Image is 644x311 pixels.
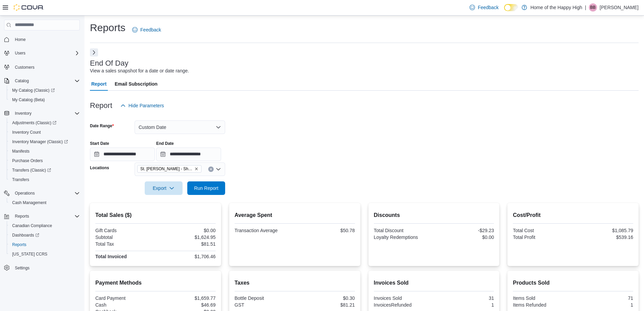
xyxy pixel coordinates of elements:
a: [US_STATE] CCRS [9,250,50,258]
button: Manifests [7,147,82,156]
span: Feedback [478,4,498,11]
a: Adjustments (Classic) [7,118,82,128]
span: Inventory [12,109,80,117]
div: Subtotal [95,235,154,240]
span: Cash Management [9,199,80,207]
span: Purchase Orders [9,157,80,165]
div: $0.00 [435,235,494,240]
div: Total Cost [513,228,572,233]
div: Total Tax [95,241,154,247]
span: Purchase Orders [12,158,43,163]
h3: End Of Day [90,59,128,67]
button: Custom Date [135,120,225,134]
div: Loyalty Redemptions [374,235,433,240]
button: Remove St. Albert - Shoppes @ Giroux - Fire & Flower from selection in this group [194,167,198,171]
span: Settings [15,265,29,271]
span: Home [12,35,80,44]
div: -$29.23 [435,228,494,233]
span: Reports [15,214,29,219]
h2: Invoices Sold [374,279,494,287]
div: InvoicesRefunded [374,302,433,308]
div: Bottle Deposit [235,295,293,301]
div: Gift Cards [95,228,154,233]
button: Home [1,35,82,44]
span: Settings [12,264,80,272]
label: Locations [90,165,109,171]
span: Inventory [15,111,31,116]
span: [US_STATE] CCRS [12,251,47,257]
span: St. Albert - Shoppes @ Giroux - Fire & Flower [137,165,201,173]
div: Items Refunded [513,302,572,308]
button: Users [12,49,28,57]
span: Home [15,37,26,42]
div: Cash [95,302,154,308]
button: Cash Management [7,198,82,207]
button: Run Report [187,181,225,195]
a: Transfers [9,176,32,184]
span: Adjustments (Classic) [9,119,80,127]
div: Total Discount [374,228,433,233]
p: Home of the Happy High [530,3,582,12]
span: Catalog [15,78,29,84]
h2: Total Sales ($) [95,211,216,219]
div: 71 [574,295,633,301]
a: Dashboards [9,231,42,239]
div: Brianna Burton [589,3,597,12]
span: Adjustments (Classic) [12,120,56,126]
a: Dashboards [7,230,82,240]
a: Inventory Manager (Classic) [9,138,71,146]
a: Customers [12,63,37,71]
div: 1 [574,302,633,308]
a: Inventory Manager (Classic) [7,137,82,147]
div: $1,706.46 [157,254,216,259]
button: Operations [1,188,82,198]
span: Users [12,49,80,57]
h2: Discounts [374,211,494,219]
button: Transfers [7,175,82,184]
button: Inventory Count [7,128,82,137]
span: My Catalog (Classic) [9,86,80,94]
h3: Report [90,102,112,110]
label: Date Range [90,123,114,129]
button: Reports [1,212,82,221]
div: $50.78 [296,228,355,233]
button: Inventory [12,109,34,117]
span: BB [590,3,596,12]
span: Run Report [194,185,218,192]
span: Feedback [140,26,161,33]
a: Feedback [129,23,164,37]
button: Operations [12,189,38,197]
span: Operations [15,191,35,196]
div: $1,085.79 [574,228,633,233]
span: Catalog [12,77,80,85]
span: Washington CCRS [9,250,80,258]
button: Hide Parameters [118,99,167,112]
button: Clear input [208,166,214,172]
a: Manifests [9,147,32,155]
button: Export [145,181,183,195]
span: Export [149,181,178,195]
span: Email Subscription [115,77,158,91]
button: My Catalog (Beta) [7,95,82,105]
input: Dark Mode [504,4,518,11]
a: Canadian Compliance [9,222,55,230]
img: Cova [14,4,44,11]
div: $0.30 [296,295,355,301]
a: My Catalog (Classic) [7,86,82,95]
h2: Cost/Profit [513,211,633,219]
a: Transfers (Classic) [7,165,82,175]
h2: Taxes [235,279,355,287]
a: Cash Management [9,199,49,207]
div: Total Profit [513,235,572,240]
label: End Date [156,141,174,146]
span: Transfers (Classic) [9,166,80,174]
a: Adjustments (Classic) [9,119,59,127]
div: $1,659.77 [157,295,216,301]
button: Settings [1,263,82,273]
div: 31 [435,295,494,301]
input: Press the down key to open a popover containing a calendar. [156,148,221,161]
h2: Payment Methods [95,279,216,287]
button: [US_STATE] CCRS [7,249,82,259]
div: Transaction Average [235,228,293,233]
